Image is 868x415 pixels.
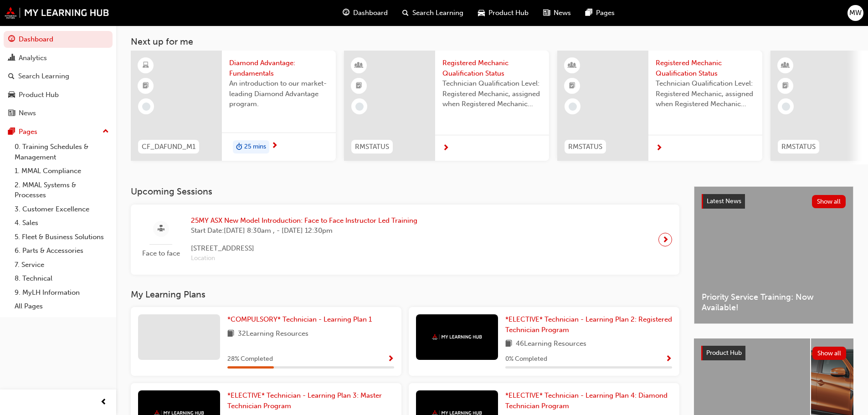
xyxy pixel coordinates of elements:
span: learningResourceType_ELEARNING-icon [143,60,149,72]
button: Show Progress [665,354,672,365]
span: Show Progress [387,355,394,364]
span: Face to face [138,248,184,259]
a: 0. Training Schedules & Management [11,140,113,164]
span: Dashboard [353,8,388,18]
button: MW [847,5,863,21]
h3: Next up for me [116,36,868,47]
span: Diamond Advantage: Fundamentals [229,58,329,78]
a: All Pages [11,299,113,313]
a: Analytics [4,50,113,67]
span: next-icon [271,142,278,150]
a: Product HubShow all [701,346,846,360]
span: booktick-icon [782,80,789,92]
a: pages-iconPages [578,4,622,22]
a: guage-iconDashboard [335,4,395,22]
span: learningResourceType_INSTRUCTOR_LED-icon [569,60,575,72]
span: Search Learning [412,8,463,18]
span: 0 % Completed [505,354,547,364]
span: 25 mins [244,142,266,152]
span: 25MY ASX New Model Introduction: Face to Face Instructor Led Training [191,215,417,226]
span: book-icon [505,338,512,350]
a: RMSTATUSRegistered Mechanic Qualification StatusTechnician Qualification Level: Registered Mechan... [344,51,549,161]
span: News [554,8,571,18]
a: 2. MMAL Systems & Processes [11,178,113,202]
h3: My Learning Plans [131,289,679,300]
span: Technician Qualification Level: Registered Mechanic, assigned when Registered Mechanic modules ha... [442,78,542,109]
span: news-icon [543,7,550,19]
span: learningRecordVerb_NONE-icon [569,102,577,111]
span: pages-icon [8,128,15,136]
span: duration-icon [236,141,242,153]
a: 9. MyLH Information [11,286,113,300]
span: sessionType_FACE_TO_FACE-icon [158,223,164,235]
span: next-icon [442,144,449,153]
span: Product Hub [706,349,742,357]
a: *ELECTIVE* Technician - Learning Plan 2: Registered Technician Program [505,314,672,335]
a: Product Hub [4,87,113,103]
span: Show Progress [665,355,672,364]
img: mmal [5,7,109,19]
a: 6. Parts & Accessories [11,244,113,258]
span: Technician Qualification Level: Registered Mechanic, assigned when Registered Mechanic modules ha... [656,78,755,109]
a: 5. Fleet & Business Solutions [11,230,113,244]
span: [STREET_ADDRESS] [191,243,417,254]
span: Latest News [707,197,741,205]
a: Latest NewsShow all [702,194,846,209]
button: Pages [4,123,113,140]
span: Registered Mechanic Qualification Status [656,58,755,78]
span: 32 Learning Resources [238,328,308,340]
span: *ELECTIVE* Technician - Learning Plan 2: Registered Technician Program [505,315,672,334]
span: booktick-icon [143,80,149,92]
button: Show all [812,347,847,360]
span: guage-icon [343,7,349,19]
a: search-iconSearch Learning [395,4,471,22]
a: 1. MMAL Compliance [11,164,113,178]
a: car-iconProduct Hub [471,4,536,22]
a: 7. Service [11,258,113,272]
span: up-icon [103,126,109,138]
span: Pages [596,8,615,18]
button: DashboardAnalyticsSearch LearningProduct HubNews [4,29,113,123]
a: Search Learning [4,68,113,85]
span: learningRecordVerb_NONE-icon [782,102,790,111]
span: guage-icon [8,36,15,44]
a: 8. Technical [11,272,113,286]
span: 28 % Completed [227,354,273,364]
h3: Upcoming Sessions [131,186,679,197]
span: RMSTATUS [568,142,602,152]
a: CF_DAFUND_M1Diamond Advantage: FundamentalsAn introduction to our market-leading Diamond Advantag... [131,51,336,161]
span: next-icon [656,144,663,153]
a: RMSTATUSRegistered Mechanic Qualification StatusTechnician Qualification Level: Registered Mechan... [557,51,762,161]
span: chart-icon [8,54,15,62]
span: pages-icon [586,7,592,19]
span: next-icon [662,233,669,246]
span: RMSTATUS [781,142,816,152]
a: *ELECTIVE* Technician - Learning Plan 3: Master Technician Program [227,390,394,411]
span: Product Hub [488,8,529,18]
span: *COMPULSORY* Technician - Learning Plan 1 [227,315,372,323]
a: 3. Customer Excellence [11,202,113,216]
div: News [19,108,36,118]
span: booktick-icon [356,80,362,92]
span: news-icon [8,109,15,118]
span: RMSTATUS [355,142,389,152]
div: Pages [19,127,37,137]
span: learningResourceType_INSTRUCTOR_LED-icon [782,60,789,72]
a: Latest NewsShow allPriority Service Training: Now Available! [694,186,853,324]
span: *ELECTIVE* Technician - Learning Plan 4: Diamond Technician Program [505,391,668,410]
span: prev-icon [100,397,107,408]
span: An introduction to our market-leading Diamond Advantage program. [229,78,329,109]
span: search-icon [8,72,15,81]
img: mmal [432,334,482,340]
span: Registered Mechanic Qualification Status [442,58,542,78]
span: book-icon [227,328,234,340]
span: car-icon [478,7,485,19]
a: news-iconNews [536,4,578,22]
a: *ELECTIVE* Technician - Learning Plan 4: Diamond Technician Program [505,390,672,411]
div: Analytics [19,53,47,63]
span: search-icon [402,7,409,19]
span: 46 Learning Resources [516,338,586,350]
span: MW [849,8,862,18]
div: Product Hub [19,90,59,100]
